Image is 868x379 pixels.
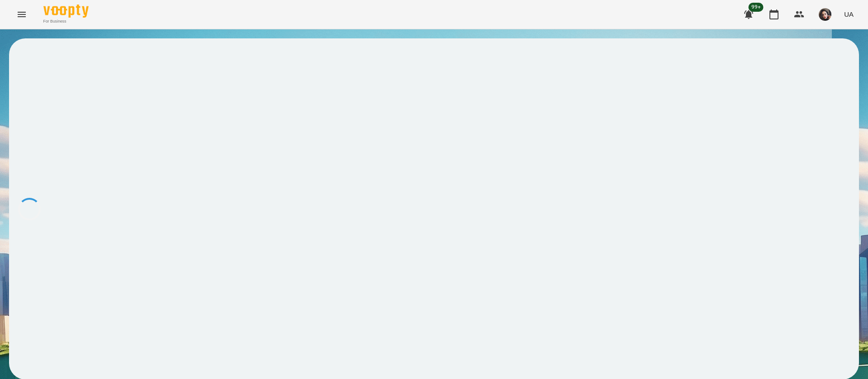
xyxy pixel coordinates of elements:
button: UA [840,6,857,23]
span: For Business [43,19,89,24]
img: Voopty Logo [43,5,89,18]
img: 415cf204168fa55e927162f296ff3726.jpg [819,8,831,21]
span: UA [844,9,854,19]
span: 99+ [749,3,764,12]
button: Menu [11,4,33,25]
